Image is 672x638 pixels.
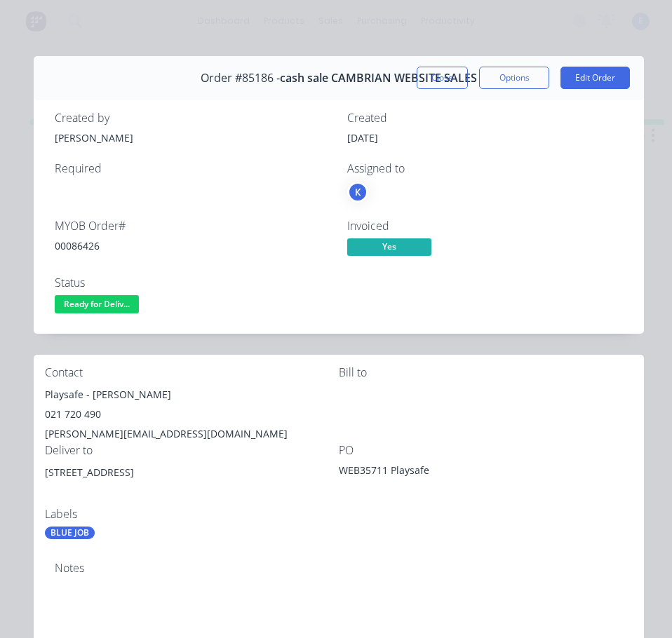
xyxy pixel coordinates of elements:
[347,238,431,256] span: Yes
[45,508,339,521] div: Labels
[347,219,623,233] div: Invoiced
[55,295,139,316] button: Ready for Deliv...
[55,238,330,253] div: 00086426
[55,219,330,233] div: MYOB Order #
[45,385,339,405] div: Playsafe - [PERSON_NAME]
[560,67,630,89] button: Edit Order
[417,67,468,89] button: Close
[45,366,339,379] div: Contact
[339,366,633,379] div: Bill to
[347,182,368,203] button: K
[45,385,339,444] div: Playsafe - [PERSON_NAME]021 720 490[PERSON_NAME][EMAIL_ADDRESS][DOMAIN_NAME]
[45,405,339,424] div: 021 720 490
[45,463,339,482] div: [STREET_ADDRESS]
[55,162,330,175] div: Required
[55,111,330,125] div: Created by
[45,424,339,444] div: [PERSON_NAME][EMAIL_ADDRESS][DOMAIN_NAME]
[347,131,378,144] span: [DATE]
[55,276,330,290] div: Status
[347,162,623,175] div: Assigned to
[347,111,623,125] div: Created
[55,295,139,313] span: Ready for Deliv...
[339,444,633,457] div: PO
[201,72,280,85] span: Order #85186 -
[45,463,339,508] div: [STREET_ADDRESS]
[479,67,549,89] button: Options
[45,527,95,539] div: BLUE JOB
[339,463,514,482] div: WEB35711 Playsafe
[280,72,477,85] span: cash sale CAMBRIAN WEBSITE SALES
[55,130,330,145] div: [PERSON_NAME]
[45,444,339,457] div: Deliver to
[55,562,623,575] div: Notes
